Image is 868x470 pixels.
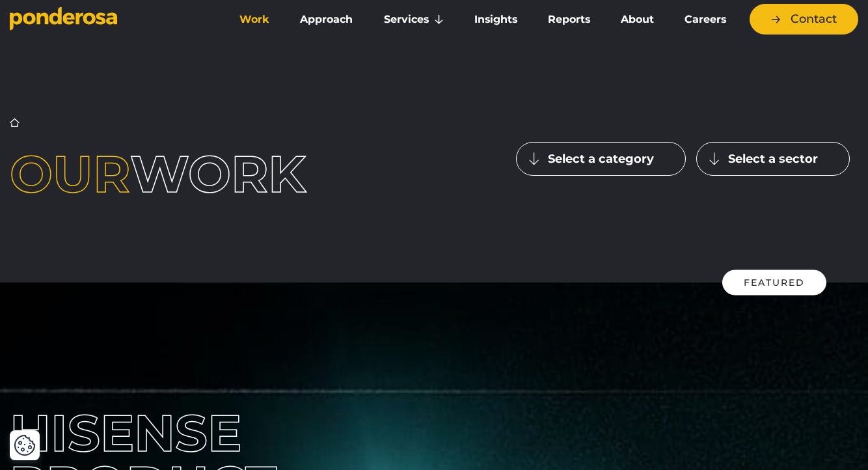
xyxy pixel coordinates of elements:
[461,6,530,33] a: Insights
[696,142,850,176] button: Select a sector
[371,6,456,33] a: Services
[672,6,739,33] a: Careers
[10,7,208,33] a: Go to homepage
[535,6,603,33] a: Reports
[10,118,20,128] a: Home
[10,148,352,199] h1: work
[722,270,826,296] div: Featured
[14,434,36,456] button: Cookie Settings
[14,434,36,456] img: Revisit consent button
[750,4,858,35] a: Contact
[10,143,130,205] span: Our
[608,6,667,33] a: About
[516,142,686,176] button: Select a category
[288,6,366,33] a: Approach
[227,6,282,33] a: Work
